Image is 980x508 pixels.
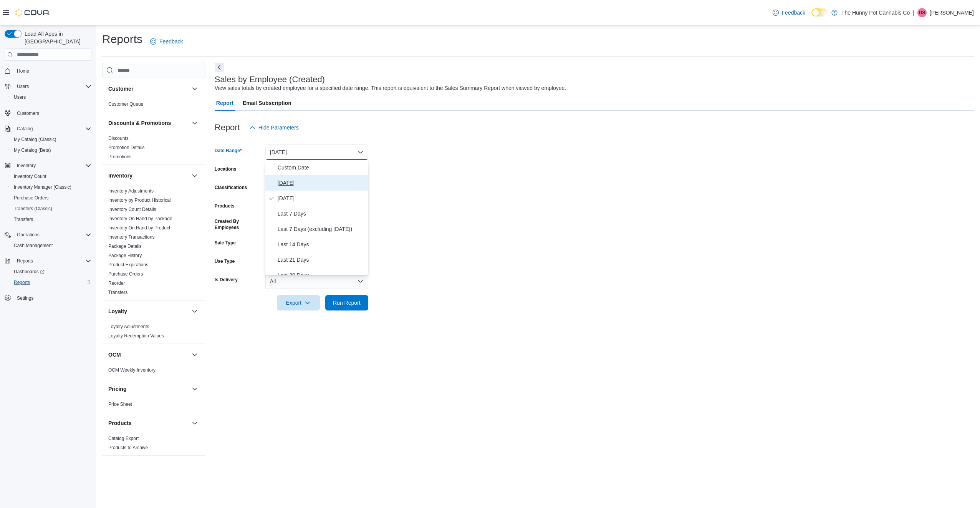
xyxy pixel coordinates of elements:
a: Inventory Transactions [108,234,155,240]
div: View sales totals by created employee for a specified date range. This report is equivalent to th... [215,84,566,92]
button: Discounts & Promotions [108,119,189,127]
a: Purchase Orders [108,271,143,277]
button: OCM [108,351,189,359]
span: Load All Apps in [GEOGRAPHIC_DATA] [22,30,91,45]
button: Loyalty [108,307,189,315]
a: Catalog Export [108,436,139,441]
a: Loyalty Adjustments [108,324,149,329]
a: Inventory by Product Historical [108,198,171,203]
div: Select listbox [265,160,368,275]
span: Inventory On Hand by Product [108,225,170,231]
h3: Discounts & Promotions [108,119,171,127]
a: Dashboards [8,266,94,277]
span: Custom Date [278,163,365,172]
button: Inventory Manager (Classic) [8,182,94,193]
button: Customers [2,107,94,118]
span: Last 21 Days [278,255,365,264]
h3: OCM [108,351,121,359]
span: My Catalog (Classic) [14,136,56,143]
span: Settings [14,293,91,303]
h3: Customer [108,85,133,93]
a: Loyalty Redemption Values [108,333,164,339]
a: Users [11,93,29,102]
span: Feedback [159,38,183,45]
a: Inventory On Hand by Package [108,216,172,221]
span: Inventory [14,161,91,170]
a: Feedback [770,5,808,20]
button: My Catalog (Beta) [8,145,94,156]
span: Home [17,68,29,74]
span: Operations [14,230,91,239]
span: Reports [17,258,33,264]
div: Products [102,434,205,455]
input: Dark Mode [811,8,828,17]
span: Package History [108,252,142,259]
span: Promotions [108,154,132,160]
span: Feedback [782,9,805,17]
span: Package Details [108,243,142,249]
span: Purchase Orders [11,193,91,203]
span: Settings [17,295,33,301]
button: Reports [2,256,94,266]
a: Promotion Details [108,145,145,150]
span: Inventory Manager (Classic) [11,183,91,192]
a: Inventory Adjustments [108,188,154,194]
span: [DATE] [278,178,365,188]
span: Last 7 Days (excluding [DATE]) [278,224,365,234]
span: Hide Parameters [258,124,299,131]
span: Inventory [17,163,36,169]
button: Settings [2,292,94,304]
span: Customers [14,108,91,118]
button: Inventory [108,172,189,179]
span: Product Expirations [108,262,148,268]
button: Loyalty [190,307,199,316]
h1: Reports [102,32,142,47]
p: | [913,8,914,17]
span: Dashboards [14,269,45,275]
span: OCM Weekly Inventory [108,367,156,373]
span: Export [281,295,315,310]
button: Next [215,63,224,72]
span: Users [17,83,29,90]
button: Run Report [325,295,368,310]
a: Package Details [108,244,142,249]
div: Loyalty [102,322,205,344]
span: My Catalog (Classic) [11,135,91,144]
span: Cash Management [11,241,91,250]
label: Use Type [215,258,235,264]
a: Package History [108,253,142,258]
button: Transfers [8,214,94,225]
label: Sale Type [215,240,236,246]
span: Users [14,94,26,100]
a: Inventory Count [11,172,50,181]
span: Transfers [108,289,127,296]
span: [DATE] [278,194,365,203]
span: DS [919,8,925,17]
a: Products to Archive [108,445,148,450]
button: Pricing [108,385,189,393]
span: Reports [11,278,91,287]
a: Inventory Manager (Classic) [11,183,74,192]
img: Cova [15,9,50,17]
span: Report [216,95,233,111]
span: Purchase Orders [108,271,143,277]
a: Dashboards [11,267,48,276]
span: Home [14,66,91,76]
button: OCM [190,350,199,359]
span: Reports [14,256,91,266]
a: Price Sheet [108,402,132,407]
span: My Catalog (Beta) [11,146,91,155]
span: Promotion Details [108,144,145,151]
a: Promotions [108,154,132,159]
h3: Sales by Employee (Created) [215,75,325,84]
button: All [265,274,368,289]
span: Cash Management [14,242,53,249]
a: Feedback [147,34,186,49]
button: Catalog [14,124,36,133]
a: Home [14,66,32,76]
button: Transfers (Classic) [8,203,94,214]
